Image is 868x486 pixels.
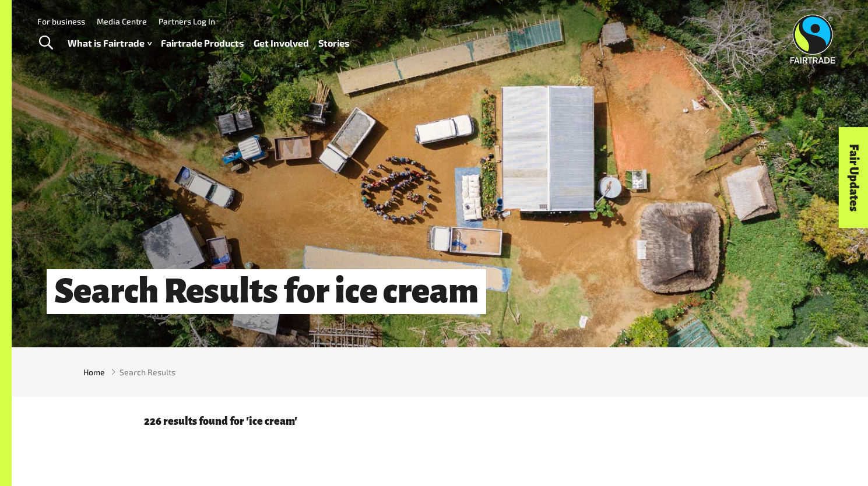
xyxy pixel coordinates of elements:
[47,269,486,314] h1: Search Results for ice cream
[68,35,152,52] a: What is Fairtrade
[31,29,60,58] a: Toggle Search
[159,16,215,26] a: Partners Log In
[144,415,736,427] p: 226 results found for 'ice cream'
[83,366,105,378] a: Home
[37,16,85,26] a: For business
[97,16,147,26] a: Media Centre
[120,366,175,378] span: Search Results
[790,15,835,64] img: Fairtrade Australia New Zealand logo
[161,35,244,52] a: Fairtrade Products
[254,35,309,52] a: Get Involved
[318,35,350,52] a: Stories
